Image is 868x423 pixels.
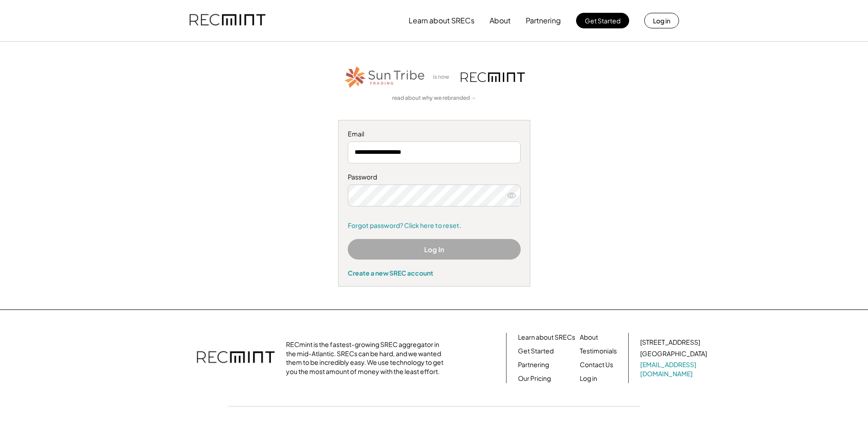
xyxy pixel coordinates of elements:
div: [GEOGRAPHIC_DATA] [640,349,707,358]
div: Password [348,173,521,182]
div: Email [348,130,521,139]
div: RECmint is the fastest-growing SREC aggregator in the mid-Atlantic. SRECs can be hard, and we wan... [286,340,448,376]
a: Partnering [518,360,549,369]
a: read about why we rebranded → [392,94,476,102]
div: is now [431,73,456,81]
a: About [580,333,598,342]
button: Learn about SRECs [409,11,474,30]
button: Log In [348,239,521,260]
img: recmint-logotype%403x.png [197,342,275,374]
a: Get Started [518,347,554,356]
div: [STREET_ADDRESS] [640,338,700,347]
button: Get Started [576,13,629,28]
div: Create a new SREC account [348,269,521,277]
button: Log in [644,13,679,28]
img: STT_Horizontal_Logo%2B-%2BColor.png [344,65,426,90]
img: recmint-logotype%403x.png [461,72,525,82]
a: Our Pricing [518,374,551,383]
a: [EMAIL_ADDRESS][DOMAIN_NAME] [640,360,709,378]
img: recmint-logotype%403x.png [189,5,265,36]
a: Learn about SRECs [518,333,575,342]
button: Partnering [526,11,561,30]
a: Contact Us [580,360,613,369]
button: About [490,11,511,30]
a: Testimonials [580,347,617,356]
a: Forgot password? Click here to reset. [348,221,521,230]
a: Log in [580,374,597,383]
